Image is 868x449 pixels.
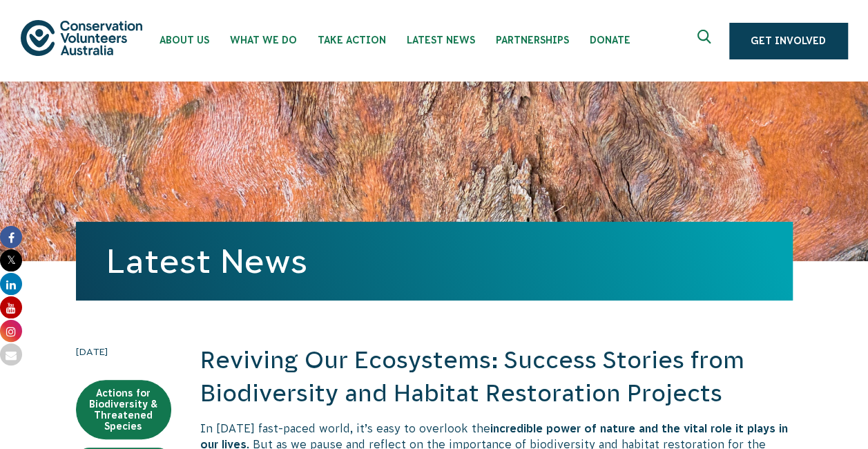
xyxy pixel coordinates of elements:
[21,20,142,55] img: logo.svg
[729,23,847,59] a: Get Involved
[697,30,715,52] span: Expand search box
[689,24,722,57] button: Expand search box Close search box
[76,380,171,439] a: Actions for Biodiversity & Threatened Species
[230,35,297,46] span: What We Do
[106,242,307,280] a: Latest News
[200,344,793,410] h2: Reviving Our Ecosystems: Success Stories from Biodiversity and Habitat Restoration Projects
[496,35,569,46] span: Partnerships
[318,35,386,46] span: Take Action
[407,35,475,46] span: Latest News
[76,344,171,359] time: [DATE]
[160,35,209,46] span: About Us
[590,35,630,46] span: Donate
